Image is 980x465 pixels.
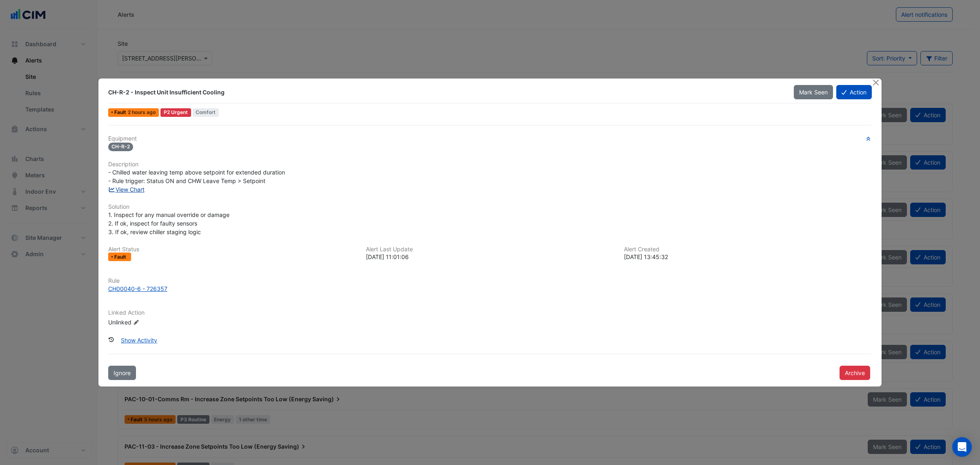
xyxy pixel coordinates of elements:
[114,369,131,376] span: Ignore
[116,333,163,347] button: Show Activity
[108,135,872,142] h6: Equipment
[114,255,128,259] span: Fault
[108,161,872,168] h6: Description
[624,253,872,261] div: [DATE] 13:45:32
[366,253,614,261] div: [DATE] 11:01:06
[952,437,972,457] div: Open Intercom Messenger
[799,89,828,96] span: Mark Seen
[108,169,285,184] span: - Chilled water leaving temp above setpoint for extended duration - Rule trigger: Status ON and C...
[794,85,833,99] button: Mark Seen
[108,366,136,380] button: Ignore
[108,186,145,193] a: View Chart
[836,85,872,99] button: Action
[133,320,139,326] fa-icon: Edit Linked Action
[624,246,872,253] h6: Alert Created
[108,211,229,235] span: 1. Inspect for any manual override or damage 2. If ok, inspect for faulty sensors 3. If ok, revie...
[366,246,614,253] h6: Alert Last Update
[108,88,784,96] div: CH-R-2 - Inspect Unit Insufficient Cooling
[108,203,872,210] h6: Solution
[108,143,133,151] span: CH-R-2
[108,277,872,284] h6: Rule
[108,318,206,326] div: Unlinked
[840,366,870,380] button: Archive
[108,284,872,293] a: CH00040-6 - 726357
[128,109,156,115] span: Wed 15-Oct-2025 11:01 AEDT
[114,110,128,115] span: Fault
[108,284,167,293] div: CH00040-6 - 726357
[108,246,356,253] h6: Alert Status
[108,309,872,316] h6: Linked Action
[160,108,191,117] div: P2 Urgent
[193,108,219,117] span: Comfort
[871,78,880,87] button: Close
